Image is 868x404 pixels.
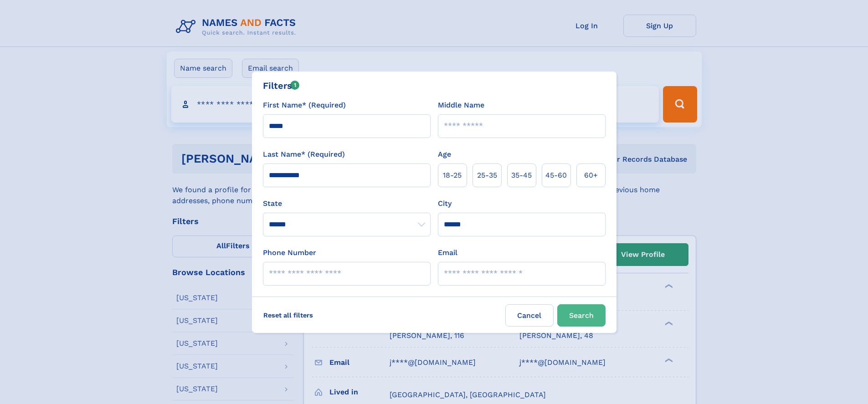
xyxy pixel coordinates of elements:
div: Filters [263,79,300,92]
label: Phone Number [263,247,316,258]
span: 60+ [584,170,598,181]
span: 35‑45 [511,170,532,181]
label: First Name* (Required) [263,100,346,111]
label: Cancel [505,304,554,327]
label: Email [438,247,457,258]
span: 45‑60 [545,170,567,181]
label: State [263,198,431,209]
label: Reset all filters [257,304,319,326]
label: Last Name* (Required) [263,149,345,160]
span: 18‑25 [443,170,462,181]
button: Search [557,304,606,327]
label: City [438,198,452,209]
span: 25‑35 [477,170,497,181]
label: Age [438,149,451,160]
label: Middle Name [438,100,484,111]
